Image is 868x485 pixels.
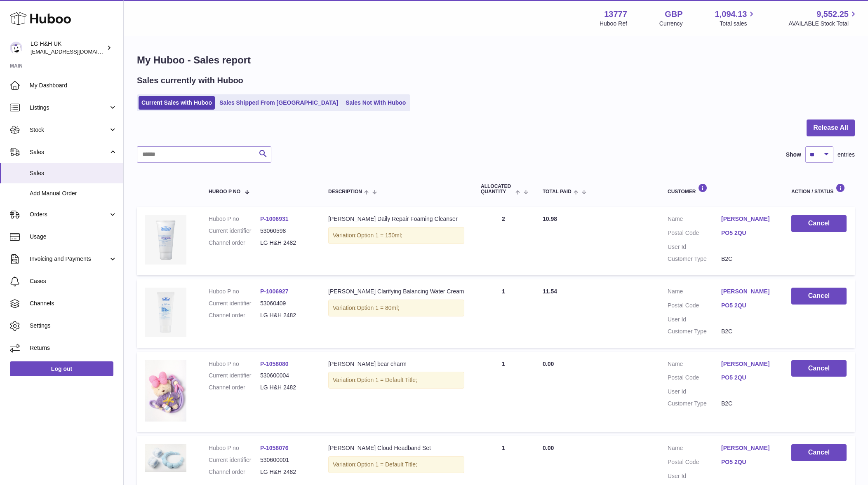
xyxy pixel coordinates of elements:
dt: User Id [668,243,721,251]
span: [EMAIL_ADDRESS][DOMAIN_NAME] [31,48,121,55]
a: Sales Not With Huboo [343,96,409,110]
span: Returns [30,344,117,352]
td: 1 [473,352,534,432]
a: P-1058076 [260,445,289,451]
dt: Postal Code [668,302,721,312]
dt: Channel order [209,312,260,319]
dd: 530600004 [260,372,312,380]
dt: Name [668,215,721,225]
dt: Channel order [209,239,260,247]
span: Stock [30,126,108,134]
dt: Postal Code [668,458,721,468]
button: Cancel [791,215,847,232]
div: Variation: [328,227,464,244]
img: Dr._Belmeur_Daily_Repair_Foaming_Cleanser_Image-2.webp [145,215,186,265]
a: [PERSON_NAME] [721,288,775,295]
button: Cancel [791,444,847,461]
a: 9,552.25 AVAILABLE Stock Total [788,9,858,28]
dt: Name [668,360,721,370]
span: Option 1 = Default Title; [357,461,417,468]
span: Add Manual Order [30,190,117,197]
dt: User Id [668,316,721,323]
span: Huboo P no [209,189,240,194]
button: Cancel [791,360,847,377]
span: Option 1 = Default Title; [357,377,417,383]
dt: Huboo P no [209,360,260,368]
dd: LG H&H 2482 [260,312,312,319]
dt: Postal Code [668,229,721,239]
span: 0.00 [543,445,554,451]
span: Sales [30,169,117,177]
dt: Current identifier [209,456,260,464]
div: [PERSON_NAME] bear charm [328,360,464,368]
button: Release All [807,119,855,136]
strong: GBP [665,9,682,20]
span: Listings [30,104,108,112]
a: Log out [10,361,113,376]
dd: 530600001 [260,456,312,464]
a: 1,094.13 Total sales [715,9,757,28]
div: Action / Status [791,183,847,194]
span: 10.98 [543,216,557,222]
a: PO5 2QU [721,229,775,237]
dt: Current identifier [209,300,260,307]
a: Sales Shipped From [GEOGRAPHIC_DATA] [216,96,341,110]
div: Variation: [328,372,464,389]
label: Show [786,151,801,159]
dd: B2C [721,400,775,408]
div: Customer [668,183,775,194]
a: P-1006931 [260,216,289,222]
div: Currency [659,20,683,28]
span: Option 1 = 150ml; [357,232,402,239]
span: Description [328,189,362,194]
span: Settings [30,322,117,330]
span: Invoicing and Payments [30,255,108,263]
dd: LG H&H 2482 [260,384,312,391]
a: Current Sales with Huboo [139,96,215,110]
dd: B2C [721,328,775,335]
span: Orders [30,211,108,218]
dt: Huboo P no [209,444,260,452]
dt: User Id [668,388,721,396]
span: Sales [30,148,108,156]
span: entries [837,151,855,159]
a: PO5 2QU [721,302,775,309]
dd: 53060598 [260,227,312,235]
a: PO5 2QU [721,458,775,466]
dt: Name [668,288,721,298]
dt: User Id [668,472,721,480]
strong: 13777 [604,9,627,20]
span: 11.54 [543,288,557,295]
dt: Huboo P no [209,288,260,295]
dt: Customer Type [668,400,721,408]
dt: Current identifier [209,372,260,380]
a: PO5 2QU [721,374,775,382]
h1: My Huboo - Sales report [137,54,855,67]
td: 2 [473,207,534,275]
span: 0.00 [543,361,554,367]
span: Cases [30,277,117,285]
div: Variation: [328,456,464,473]
dt: Huboo P no [209,215,260,223]
img: LZX_6939.jpg [145,360,186,422]
dt: Current identifier [209,227,260,235]
dd: 53060409 [260,300,312,307]
dt: Customer Type [668,328,721,335]
div: Huboo Ref [600,20,627,28]
td: 1 [473,279,534,348]
div: [PERSON_NAME] Cloud Headband Set [328,444,464,452]
span: ALLOCATED Quantity [481,184,513,194]
div: Variation: [328,300,464,316]
span: AVAILABLE Stock Total [788,20,858,28]
dt: Channel order [209,384,260,391]
img: Dr._Belmeur_Clarifying_Balancing_Water_Cream-2.webp [145,288,186,337]
div: [PERSON_NAME] Daily Repair Foaming Cleanser [328,215,464,223]
a: P-1058080 [260,361,289,367]
span: Channels [30,300,117,307]
h2: Sales currently with Huboo [137,75,243,86]
dd: LG H&H 2482 [260,239,312,247]
dd: B2C [721,255,775,263]
dt: Postal Code [668,374,721,384]
dt: Channel order [209,468,260,476]
dt: Name [668,444,721,454]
